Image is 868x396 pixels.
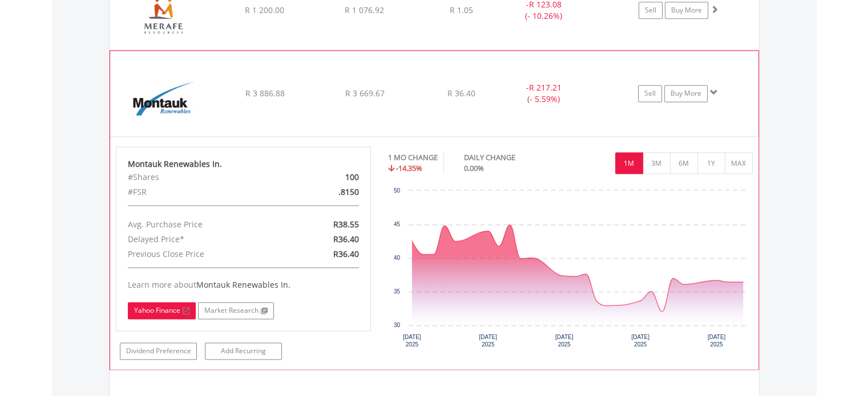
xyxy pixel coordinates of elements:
[708,334,726,348] text: [DATE] 2025
[333,234,359,244] span: R36.40
[394,187,401,194] text: 50
[345,5,384,15] span: R 1 076.92
[725,152,753,174] button: MAX
[285,185,368,199] div: .8150
[450,5,473,15] span: R 1.05
[639,2,663,19] a: Sell
[128,302,196,319] a: Yahoo Finance
[128,158,360,170] div: Montauk Renewables In.
[394,221,401,227] text: 45
[670,152,698,174] button: 6M
[447,88,475,99] span: R 36.40
[119,185,285,199] div: #FSR
[196,279,290,290] span: Montauk Renewables In.
[388,185,752,356] svg: Interactive chart
[479,334,497,348] text: [DATE] 2025
[697,152,725,174] button: 1Y
[555,334,574,348] text: [DATE] 2025
[333,219,359,230] span: R38.55
[528,82,561,93] span: R 217.21
[116,65,214,133] img: EQU.ZA.MKR.png
[631,334,649,348] text: [DATE] 2025
[464,152,555,163] div: DAILY CHANGE
[119,247,285,262] div: Previous Close Price
[643,152,671,174] button: 3M
[403,334,421,348] text: [DATE] 2025
[615,152,643,174] button: 1M
[394,255,401,261] text: 40
[198,302,274,319] a: Market Research
[333,248,359,259] span: R36.40
[665,2,708,19] a: Buy More
[245,88,284,99] span: R 3 886.88
[245,5,284,15] span: R 1 200.00
[464,163,484,173] span: 0.00%
[638,85,662,102] a: Sell
[205,342,282,360] a: Add Recurring
[388,152,438,163] div: 1 MO CHANGE
[128,279,360,291] div: Learn more about
[500,82,586,105] div: - (- 5.59%)
[394,322,401,328] text: 30
[345,88,384,99] span: R 3 669.67
[119,232,285,247] div: Delayed Price*
[394,288,401,295] text: 35
[119,217,285,232] div: Avg. Purchase Price
[396,163,422,173] span: -14.35%
[285,170,368,185] div: 100
[120,342,197,360] a: Dividend Preference
[388,185,753,356] div: Chart. Highcharts interactive chart.
[119,170,285,185] div: #Shares
[664,85,708,102] a: Buy More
